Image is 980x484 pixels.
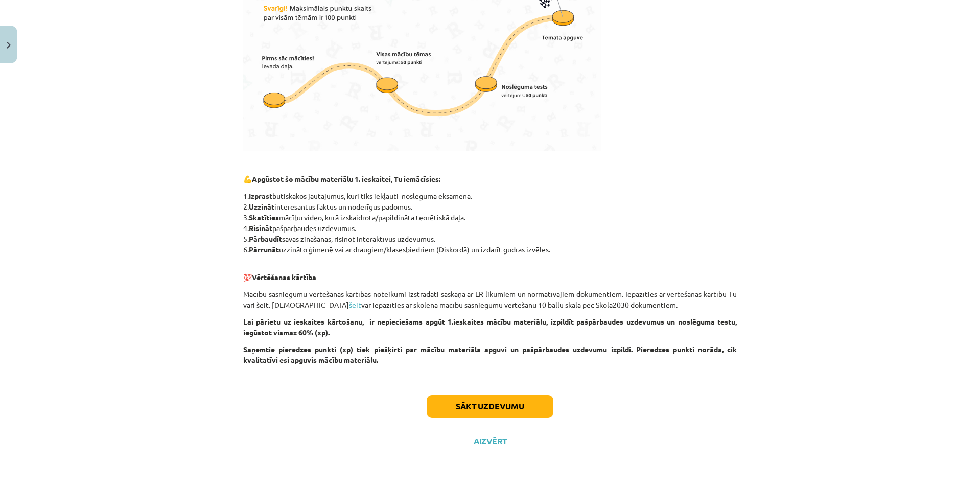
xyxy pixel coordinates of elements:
a: šeit [349,300,361,309]
strong: Risināt [249,223,272,233]
strong: Vērtēšanas kārtība [252,272,316,282]
strong: Lai pārietu uz ieskaites kārtošanu, ir nepieciešams apgūt 1.ieskaites mācību materiālu, izpildīt ... [243,317,737,337]
button: Sākt uzdevumu [427,395,553,418]
p: 💯 [243,261,737,283]
strong: Pārbaudīt [249,234,282,243]
strong: Saņemtie pieredzes punkti (xp) tiek piešķirti par mācību materiāla apguvi un pašpārbaudes uzdevum... [243,344,737,364]
p: 💪 [243,174,737,185]
p: Mācību sasniegumu vērtēšanas kārtības noteikumi izstrādāti saskaņā ar LR likumiem un normatīvajie... [243,289,737,310]
strong: Pārrunāt [249,245,279,254]
p: 1. būtiskākos jautājumus, kuri tiks iekļauti noslēguma eksāmenā. 2. interesantus faktus un noderī... [243,191,737,255]
strong: Skatīties [249,213,279,222]
strong: Izprast [249,191,272,200]
button: Aizvērt [471,436,509,446]
strong: Apgūstot šo mācību materiālu 1. ieskaitei, Tu iemācīsies: [252,174,440,183]
img: icon-close-lesson-0947bae3869378f0d4975bcd49f059093ad1ed9edebbc8119c70593378902aed.svg [7,42,11,49]
strong: Uzzināt [249,202,274,211]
